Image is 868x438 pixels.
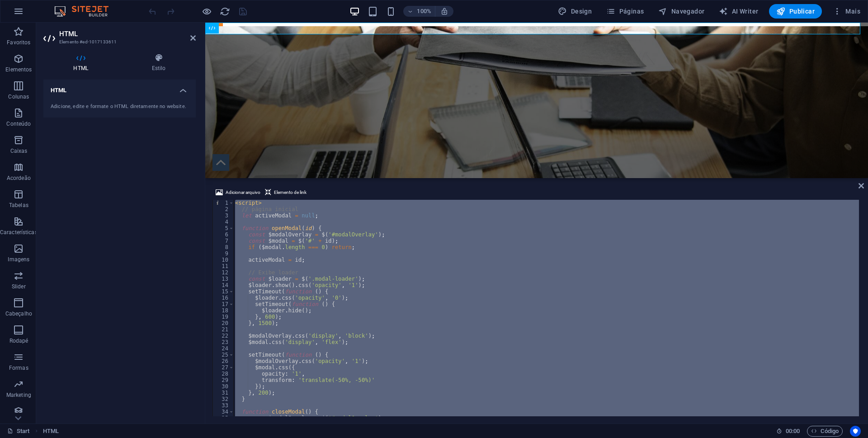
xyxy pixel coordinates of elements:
[715,4,762,19] button: AI Writer
[807,426,843,437] button: Código
[220,6,230,17] i: Recarregar página
[213,358,234,364] div: 26
[213,257,234,263] div: 10
[829,4,864,19] button: Mais
[59,30,196,38] h2: HTML
[226,187,260,198] span: Adicionar arquivo
[43,80,196,96] h4: HTML
[213,238,234,244] div: 7
[9,364,28,372] p: Formas
[213,244,234,250] div: 8
[6,391,31,399] p: Marketing
[554,4,595,19] button: Design
[213,377,234,383] div: 29
[213,390,234,396] div: 31
[792,428,793,434] span: :
[213,212,234,219] div: 3
[213,219,234,225] div: 4
[6,120,31,127] p: Conteúdo
[213,276,234,282] div: 13
[769,4,822,19] button: Publicar
[850,426,861,437] button: Usercentrics
[213,326,234,333] div: 21
[213,415,234,421] div: 35
[655,4,708,19] button: Navegador
[122,53,196,72] h4: Estilo
[811,426,839,437] span: Código
[440,7,448,15] i: Ao redimensionar, ajusta automaticamente o nível de zoom para caber no dispositivo escolhido.
[776,7,815,16] span: Publicar
[786,426,800,437] span: 00 00
[558,7,592,16] span: Design
[213,320,234,326] div: 20
[719,7,758,16] span: AI Writer
[658,7,704,16] span: Navegador
[213,333,234,339] div: 22
[264,187,308,198] button: Elemento de link
[7,39,30,46] p: Favoritos
[213,250,234,257] div: 9
[213,263,234,269] div: 11
[43,53,122,72] h4: HTML
[8,93,29,100] p: Colunas
[10,147,28,155] p: Caixas
[213,269,234,276] div: 12
[213,288,234,295] div: 15
[776,426,800,437] h6: Tempo de sessão
[213,200,234,206] div: 1
[603,4,647,19] button: Páginas
[213,225,234,231] div: 5
[59,38,178,46] h3: Elemento #ed-1017133611
[9,202,28,209] p: Tabelas
[213,301,234,307] div: 17
[213,295,234,301] div: 16
[5,66,32,73] p: Elementos
[213,282,234,288] div: 14
[213,206,234,212] div: 2
[5,310,32,317] p: Cabeçalho
[51,103,189,111] div: Adicione, edite e formate o HTML diretamente no website.
[213,396,234,402] div: 32
[213,339,234,345] div: 23
[213,231,234,238] div: 6
[7,174,31,182] p: Acordeão
[52,6,120,17] img: Editor Logo
[417,6,431,17] h6: 100%
[213,352,234,358] div: 25
[214,187,262,198] button: Adicionar arquivo
[213,364,234,371] div: 27
[213,402,234,409] div: 33
[274,187,307,198] span: Elemento de link
[43,426,59,437] nav: breadcrumb
[403,6,435,17] button: 100%
[213,383,234,390] div: 30
[606,7,644,16] span: Páginas
[213,307,234,314] div: 18
[213,371,234,377] div: 28
[213,345,234,352] div: 24
[12,283,26,290] p: Slider
[8,256,29,263] p: Imagens
[7,426,30,437] a: Start
[43,426,59,437] span: Clique para selecionar. Clique duas vezes para editar
[833,7,860,16] span: Mais
[9,337,28,344] p: Rodapé
[213,409,234,415] div: 34
[219,6,230,17] button: reload
[213,314,234,320] div: 19
[554,4,595,19] div: Design (Ctrl+Alt+Y)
